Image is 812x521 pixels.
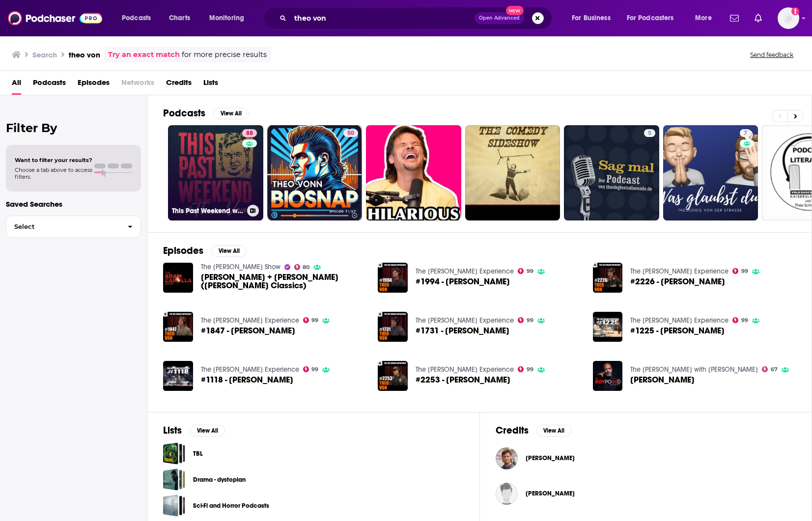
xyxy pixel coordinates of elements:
a: TBL [163,442,185,465]
span: 80 [303,265,309,270]
span: #1118 - [PERSON_NAME] [201,376,293,384]
button: View All [190,425,225,437]
img: #1847 - Theo Von [163,312,193,342]
a: All [12,75,21,95]
a: Lists [203,75,218,95]
a: The Joe Rogan Experience [201,365,299,374]
a: 50 [343,129,358,137]
img: Theo Von + Theo Von (Carolla Classics) [163,263,193,293]
a: Credits [166,75,192,95]
a: 99 [518,366,533,372]
span: New [506,6,524,15]
span: For Podcasters [627,11,674,25]
a: The Joe Rogan Experience [201,316,299,325]
a: #1118 - Theo Von [201,376,293,384]
button: View All [536,425,572,437]
span: 99 [527,318,533,323]
a: The Joe Rogan Experience [630,316,728,325]
svg: Add a profile image [791,7,799,15]
span: Logged in as emmie.mcnamara [778,7,799,29]
span: Select [6,223,120,230]
a: Show notifications dropdown [726,10,743,27]
img: Podchaser - Follow, Share and Rate Podcasts [8,9,102,27]
a: 88 [242,129,257,137]
span: #1994 - [PERSON_NAME] [416,277,510,286]
a: 99 [518,317,533,323]
a: 67 [762,366,778,372]
span: #2253 - [PERSON_NAME] [416,376,510,384]
a: The Joe Rogan Experience [416,316,514,325]
button: Open AdvancedNew [475,12,524,24]
a: The Joe Rogan Experience [416,365,514,374]
span: [PERSON_NAME] [526,454,575,462]
span: [PERSON_NAME] [630,376,695,384]
a: 99 [518,268,533,274]
a: 7 [740,129,751,137]
img: #1994 - Theo Von [378,263,408,293]
h2: Filter By [6,121,141,135]
h3: theo von [69,50,100,59]
img: #1225 - Theo Von [593,312,623,342]
a: CreditsView All [496,424,572,437]
button: Show profile menu [778,7,799,29]
a: 5 [644,129,655,137]
h3: This Past Weekend w/ [PERSON_NAME] [172,207,243,215]
img: User Profile [778,7,799,29]
img: #1731 - Theo Von [378,312,408,342]
span: [PERSON_NAME] + [PERSON_NAME] ([PERSON_NAME] Classics) [201,273,366,290]
a: The Adam Carolla Show [201,263,280,271]
span: 7 [744,129,747,138]
img: #1118 - Theo Von [163,361,193,391]
a: #2253 - Theo Von [416,376,510,384]
button: open menu [202,10,257,26]
a: Episodes [78,75,110,95]
a: PodcastsView All [163,107,249,119]
a: Theo Von [630,376,695,384]
button: open menu [115,10,164,26]
h2: Lists [163,424,182,437]
a: #1225 - Theo Von [630,327,725,335]
h2: Episodes [163,245,203,257]
span: 50 [347,129,354,138]
a: Podcasts [33,75,66,95]
a: Sci-Fi and Horror Podcasts [193,500,269,511]
a: 99 [303,366,319,372]
img: Theo Von [593,361,623,391]
a: The Joe Rogan Experience [630,267,728,275]
span: 99 [311,367,318,372]
a: Ari Mannis [496,483,518,505]
a: Theo Von + Theo Von (Carolla Classics) [201,273,366,290]
button: View All [213,108,249,119]
a: TBL [193,448,203,459]
a: 99 [303,317,319,323]
img: #2226 - Theo Von [593,263,623,293]
a: Show notifications dropdown [751,10,766,27]
span: Monitoring [209,11,244,25]
span: #1847 - [PERSON_NAME] [201,327,295,335]
button: Select [6,216,141,238]
button: Send feedback [747,51,796,59]
span: Networks [121,75,154,95]
a: 50 [267,125,363,220]
span: 99 [527,367,533,372]
a: 80 [294,264,310,270]
a: Theo Von [526,454,575,462]
a: Drama - dystopian [163,468,185,491]
a: #2226 - Theo Von [630,277,725,286]
button: Ari MannisAri Mannis [496,478,796,509]
button: open menu [565,10,623,26]
span: #1731 - [PERSON_NAME] [416,327,509,335]
span: Podcasts [122,11,151,25]
a: ListsView All [163,424,225,437]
